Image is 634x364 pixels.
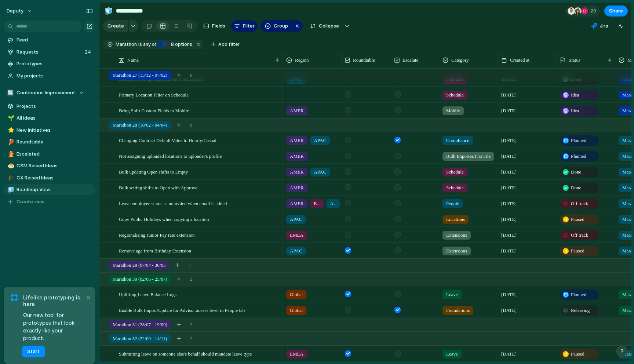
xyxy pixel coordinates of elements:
[571,200,588,207] span: Off track
[571,137,586,144] span: Planned
[4,34,95,45] a: Feed
[119,106,189,114] span: Bring Shift Custom Fields to Mobile
[17,138,93,146] span: Roundtable
[119,230,195,239] span: Regionalising Junior Pay rate extension
[4,160,95,171] div: 🍮CSM Raised Ideas
[243,22,255,30] span: Filter
[190,321,193,328] span: 2
[23,311,84,342] span: Our new tool for prototypes that look exactly like your product.
[446,184,464,192] span: Schedule
[113,72,167,79] span: Marathon 27 (15/12 - 07/02)
[4,70,95,81] a: My projects
[113,335,167,342] span: Marathon 32 (22/09 - 14/11)
[569,57,580,64] span: Status
[218,41,240,48] span: Add filter
[609,7,623,15] span: Share
[571,232,588,239] span: Off track
[137,40,158,48] button: isany of
[8,126,13,134] div: 🌟
[571,153,586,160] span: Planned
[119,167,188,176] span: Bulk updating Open shifts to Empty
[501,350,517,358] span: [DATE]
[446,247,467,255] span: Extensions
[8,150,13,158] div: 👨‍🚒
[17,48,83,56] span: Requests
[4,87,95,98] button: 🔄Continuous Improvement
[290,168,304,176] span: AMER
[200,20,228,32] button: Fields
[590,7,598,15] span: 20
[571,216,584,223] span: Paused
[7,162,14,170] button: 🍮
[501,232,517,239] span: [DATE]
[190,72,193,79] span: 8
[571,184,581,192] span: Done
[274,22,288,30] span: Group
[8,138,13,146] div: 🏓
[4,196,95,207] button: Create view
[501,200,517,207] span: [DATE]
[501,168,517,176] span: [DATE]
[571,168,581,176] span: Done
[84,293,92,302] button: Dismiss
[119,306,245,314] span: Enable Bulk Import/Update for Advisor access level in People tab
[7,150,14,158] button: 👨‍🚒
[17,162,93,170] span: CSM Raised Ideas
[501,137,517,144] span: [DATE]
[17,60,93,68] span: Prototypes
[446,168,464,176] span: Schedule
[588,21,611,32] button: Jira
[501,307,517,314] span: [DATE]
[446,137,469,144] span: Compliance
[113,121,167,129] span: Marathon 28 (10/02 - 04/04)
[27,348,40,355] span: Start
[446,200,459,207] span: People
[446,153,491,160] span: Bulk Importer/Flat File
[4,113,95,124] div: 🌱All ideas
[212,22,225,30] span: Fields
[4,125,95,136] a: 🌟New Initiatives
[4,136,95,148] div: 🏓Roundtable
[7,114,14,122] button: 🌱
[4,47,95,58] a: Requests24
[501,216,517,223] span: [DATE]
[127,57,139,64] span: Name
[23,294,84,307] span: Lifelike prototyping is here
[116,41,137,48] span: Marathon
[17,103,93,110] span: Projects
[510,57,529,64] span: Created at
[290,184,304,192] span: AMER
[402,57,418,64] span: Escalate
[17,198,45,205] span: Create view
[17,72,93,80] span: My projects
[446,91,464,99] span: Schedule
[571,350,584,358] span: Paused
[290,107,304,114] span: AMER
[190,276,193,283] span: 2
[290,350,303,358] span: EMEA
[231,20,258,32] button: Filter
[7,7,23,15] span: deputy
[604,6,628,17] button: Share
[3,5,36,17] button: deputy
[4,172,95,183] div: 🎓CX Raised Ideas
[119,349,252,358] span: Submitting leave on someone else's behalf should mandate leave type
[207,39,244,50] button: Add filter
[119,90,189,99] span: Primary Location Filter on Schedule
[501,107,517,114] span: [DATE]
[138,41,142,48] span: is
[4,184,95,195] a: 🧊Roadmap View
[7,127,14,134] button: 🌟
[501,153,517,160] span: [DATE]
[8,186,13,194] div: 🧊
[501,247,517,255] span: [DATE]
[353,57,375,64] span: Roundtable
[4,149,95,160] div: 👨‍🚒Escalated
[119,199,227,207] span: Leave employee status as uninvited when email is added
[501,291,517,298] span: [DATE]
[17,186,93,193] span: Roadmap View
[7,89,14,97] div: 🔄
[8,174,13,182] div: 🎓
[105,6,113,16] div: 🧊
[119,136,216,144] span: Changing Contract Default Value to Hourly/Casual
